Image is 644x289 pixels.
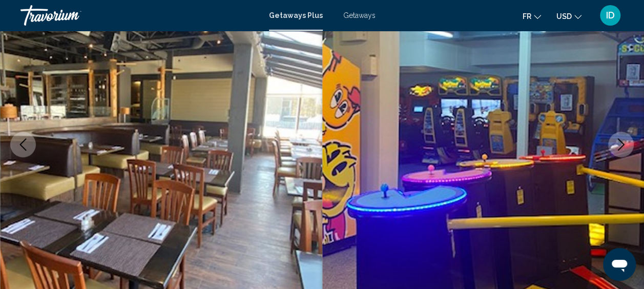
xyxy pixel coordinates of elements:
span: ID [606,10,615,20]
iframe: Button to launch messaging window [603,248,636,281]
a: Getaways [343,11,376,19]
button: Next image [608,132,634,157]
button: Previous image [10,132,36,157]
a: Travorium [20,5,259,26]
span: USD [556,12,572,20]
span: fr [523,12,531,20]
button: Change currency [556,9,581,24]
button: User Menu [597,5,624,26]
button: Change language [523,9,541,24]
a: Getaways Plus [269,11,323,19]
